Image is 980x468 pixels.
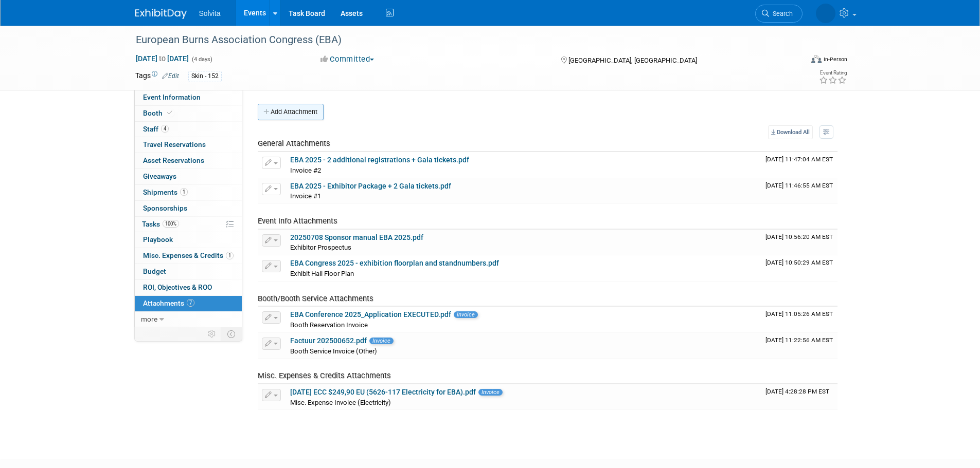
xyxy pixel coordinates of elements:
[290,259,499,267] a: EBA Congress 2025 - exhibition floorplan and standnumbers.pdf
[290,244,351,251] span: Exhibitor Prospectus
[135,153,242,169] a: Asset Reservations
[142,220,179,228] span: Tasks
[290,321,368,329] span: Booth Reservation Invoice
[258,216,337,226] span: Event Info Attachments
[221,327,242,341] td: Toggle Event Tabs
[765,336,833,344] span: Upload Timestamp
[187,299,194,307] span: 7
[143,93,201,101] span: Event Information
[568,57,697,64] span: [GEOGRAPHIC_DATA], [GEOGRAPHIC_DATA]
[135,137,242,153] a: Travel Reservations
[135,106,242,121] a: Booth
[765,156,833,163] span: Upload Timestamp
[290,166,321,174] span: Invoice #2
[135,185,242,200] a: Shipments1
[454,311,478,318] span: Invoice
[761,333,838,359] td: Upload Timestamp
[290,336,367,345] a: Factuur 202500652.pdf
[258,294,373,303] span: Booth/Booth Service Attachments
[161,125,169,133] span: 4
[765,233,833,240] span: Upload Timestamp
[761,178,838,204] td: Upload Timestamp
[765,388,829,395] span: Upload Timestamp
[258,371,391,380] span: Misc. Expenses & Credits Attachments
[163,220,179,228] span: 100%
[203,327,221,341] td: Personalize Event Tab Strip
[290,192,321,200] span: Invoice #1
[761,307,838,332] td: Upload Timestamp
[290,388,476,396] a: [DATE] ECC $249,90 EU (5626-117 Electricity for EBA).pdf
[135,312,242,327] a: more
[811,55,822,63] img: Format-Inperson.png
[823,55,847,63] div: In-Person
[761,255,838,281] td: Upload Timestamp
[135,201,242,216] a: Sponsorships
[141,315,157,323] span: more
[135,280,242,295] a: ROI, Objectives & ROO
[143,172,176,180] span: Giveaways
[191,56,212,63] span: (4 days)
[226,252,234,259] span: 1
[135,217,242,232] a: Tasks100%
[135,264,242,279] a: Budget
[143,125,169,133] span: Staff
[143,299,194,307] span: Attachments
[143,283,212,291] span: ROI, Objectives & ROO
[135,9,187,19] img: ExhibitDay
[135,232,242,248] a: Playbook
[167,110,172,116] i: Booth reservation complete
[143,188,188,196] span: Shipments
[765,259,833,266] span: Upload Timestamp
[765,182,833,189] span: Upload Timestamp
[188,71,222,82] div: Skin - 152
[761,384,838,410] td: Upload Timestamp
[258,104,324,120] button: Add Attachment
[290,399,391,406] span: Misc. Expense Invoice (Electricity)
[199,9,221,17] span: Solvita
[135,70,179,82] td: Tags
[157,54,167,63] span: to
[290,347,377,355] span: Booth Service Invoice (Other)
[143,140,206,148] span: Travel Reservations
[317,54,378,65] button: Committed
[768,125,813,139] a: Download All
[290,156,469,164] a: EBA 2025 - 2 additional registrations + Gala tickets.pdf
[143,156,204,164] span: Asset Reservations
[143,251,234,259] span: Misc. Expenses & Credits
[819,70,847,76] div: Event Rating
[290,233,423,241] a: 20250708 Sponsor manual EBA 2025.pdf
[742,53,848,69] div: Event Format
[143,204,187,212] span: Sponsorships
[135,169,242,184] a: Giveaways
[761,152,838,178] td: Upload Timestamp
[290,310,451,319] a: EBA Conference 2025_Application EXECUTED.pdf
[135,248,242,264] a: Misc. Expenses & Credits1
[761,230,838,255] td: Upload Timestamp
[290,182,451,190] a: EBA 2025 - Exhibitor Package + 2 Gala tickets.pdf
[478,389,503,396] span: Invoice
[135,296,242,311] a: Attachments7
[162,72,179,80] a: Edit
[290,270,354,277] span: Exhibit Hall Floor Plan
[143,235,173,244] span: Playbook
[143,109,174,117] span: Booth
[816,4,835,23] img: Celeste Bombick
[135,122,242,137] a: Staff4
[769,10,793,17] span: Search
[135,90,242,105] a: Event Information
[143,267,166,275] span: Budget
[258,139,330,148] span: General Attachments
[135,54,189,63] span: [DATE] [DATE]
[369,338,394,344] span: Invoice
[180,188,188,196] span: 1
[132,31,787,49] div: European Burns Association Congress (EBA)
[755,5,803,23] a: Search
[765,310,833,317] span: Upload Timestamp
